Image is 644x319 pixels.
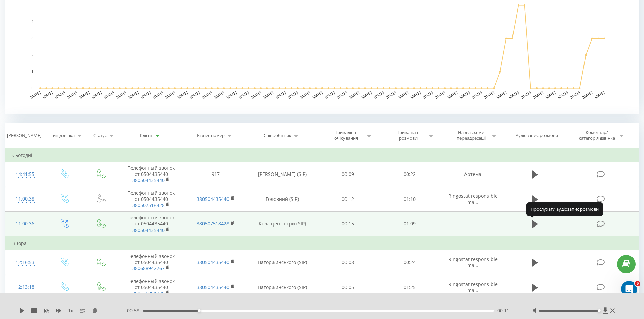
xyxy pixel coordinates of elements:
td: Телефонный звонок от 0504435440 [119,162,183,187]
text: [DATE] [287,90,299,99]
a: 380507518428 [197,220,229,227]
text: [DATE] [582,90,593,99]
td: Колл центр три (SIP) [248,212,317,237]
span: Ringostat responsible ma... [448,193,498,205]
text: [DATE] [349,90,360,99]
td: 00:09 [317,162,379,187]
div: Тип дзвінка [51,133,75,138]
text: [DATE] [152,90,164,99]
text: [DATE] [459,90,470,99]
td: Сьогодні [5,149,639,162]
text: [DATE] [189,90,200,99]
text: [DATE] [422,90,433,99]
td: 01:10 [379,187,441,212]
text: [DATE] [42,90,53,99]
text: [DATE] [484,90,495,99]
div: 12:16:53 [12,256,38,269]
text: [DATE] [361,90,372,99]
div: Accessibility label [598,309,601,312]
text: [DATE] [398,90,409,99]
text: [DATE] [508,90,519,99]
text: [DATE] [324,90,335,99]
text: [DATE] [67,90,78,99]
td: 01:25 [379,275,441,300]
text: 0 [31,86,33,90]
td: 00:22 [379,162,441,187]
td: Телефонный звонок от 0504435440 [119,187,183,212]
div: Клієнт [140,133,153,138]
text: [DATE] [91,90,102,99]
td: 00:15 [317,212,379,237]
div: 11:00:36 [12,217,38,231]
div: Назва схеми переадресації [453,130,489,141]
div: Співробітник [264,133,291,138]
text: 4 [31,20,33,24]
div: Коментар/категорія дзвінка [577,130,617,141]
text: 3 [31,37,33,41]
text: [DATE] [214,90,225,99]
td: 00:24 [379,250,441,275]
td: [PERSON_NAME] (SIP) [248,162,317,187]
text: [DATE] [337,90,348,99]
text: [DATE] [116,90,127,99]
td: 00:08 [317,250,379,275]
text: [DATE] [410,90,421,99]
text: [DATE] [30,90,41,99]
td: Головний (SIP) [248,187,317,212]
text: 1 [31,70,33,74]
text: [DATE] [557,90,569,99]
td: Телефонный звонок от 0504435440 [119,250,183,275]
iframe: Intercom live chat [621,281,637,297]
a: 380671001378 [132,290,165,296]
td: Телефонный звонок от 0504435440 [119,275,183,300]
span: 1 x [68,307,73,314]
text: [DATE] [54,90,66,99]
text: [DATE] [521,90,532,99]
text: [DATE] [226,90,237,99]
td: Паторжинського (SIP) [248,275,317,300]
a: 380504435440 [197,196,229,202]
a: 380504435440 [197,259,229,265]
text: [DATE] [570,90,581,99]
a: 380504435440 [197,284,229,290]
text: [DATE] [103,90,115,99]
td: 00:05 [317,275,379,300]
text: [DATE] [128,90,139,99]
text: [DATE] [177,90,188,99]
td: 917 [183,162,247,187]
text: [DATE] [275,90,286,99]
span: 5 [635,281,640,286]
div: 11:00:38 [12,192,38,206]
td: Вчора [5,237,639,250]
text: [DATE] [300,90,311,99]
td: Телефонный звонок от 0504435440 [119,212,183,237]
text: [DATE] [263,90,274,99]
text: [DATE] [165,90,176,99]
a: 380688942767 [132,265,165,271]
a: 380507518428 [132,202,165,208]
text: [DATE] [251,90,262,99]
text: [DATE] [447,90,458,99]
div: [PERSON_NAME] [7,133,41,138]
td: 00:12 [317,187,379,212]
div: Аудіозапис розмови [516,133,558,138]
text: [DATE] [79,90,90,99]
text: [DATE] [386,90,397,99]
text: [DATE] [594,90,605,99]
div: Прослухати аудіозапис розмови [526,202,603,216]
text: [DATE] [201,90,213,99]
span: Ringostat responsible ma... [448,256,498,268]
text: [DATE] [472,90,483,99]
span: 00:11 [497,307,509,314]
div: 12:13:18 [12,281,38,294]
td: Артема [440,162,505,187]
div: Бізнес номер [197,133,225,138]
span: Ringostat responsible ma... [448,281,498,293]
td: 01:09 [379,212,441,237]
text: [DATE] [373,90,384,99]
text: [DATE] [435,90,446,99]
div: Accessibility label [198,309,200,312]
text: [DATE] [312,90,323,99]
a: 380504435440 [132,177,165,183]
div: Тривалість очікування [328,130,364,141]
